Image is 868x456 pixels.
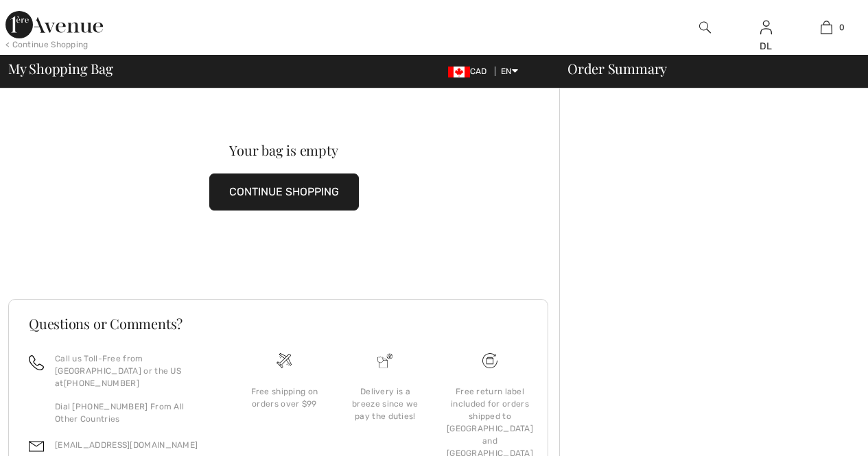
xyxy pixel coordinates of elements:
p: Dial [PHONE_NUMBER] From All Other Countries [55,400,218,425]
div: DL [736,39,796,53]
p: Call us Toll-Free from [GEOGRAPHIC_DATA] or the US at [55,352,218,389]
img: call [29,355,44,370]
div: < Continue Shopping [5,38,89,51]
span: EN [501,67,518,76]
img: search the website [699,19,711,36]
img: My Bag [821,19,832,36]
img: Canadian Dollar [448,67,470,77]
div: Delivery is a breeze since we pay the duties! [346,385,425,422]
span: CAD [448,67,493,76]
h3: Questions or Comments? [29,317,528,331]
span: My Shopping Bag [8,62,113,75]
a: [PHONE_NUMBER] [64,379,139,388]
div: Free shipping on orders over $99 [245,385,324,410]
img: 1ère Avenue [5,11,103,38]
img: My Info [760,19,772,36]
a: 0 [797,19,856,36]
div: Order Summary [551,62,860,75]
a: [EMAIL_ADDRESS][DOMAIN_NAME] [55,440,198,450]
span: 0 [839,21,845,34]
img: Free shipping on orders over $99 [482,353,497,368]
img: email [29,439,44,454]
img: Delivery is a breeze since we pay the duties! [377,353,392,368]
a: Sign In [760,21,772,34]
img: Free shipping on orders over $99 [277,353,292,368]
div: Your bag is empty [36,143,532,157]
button: CONTINUE SHOPPING [209,173,359,211]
